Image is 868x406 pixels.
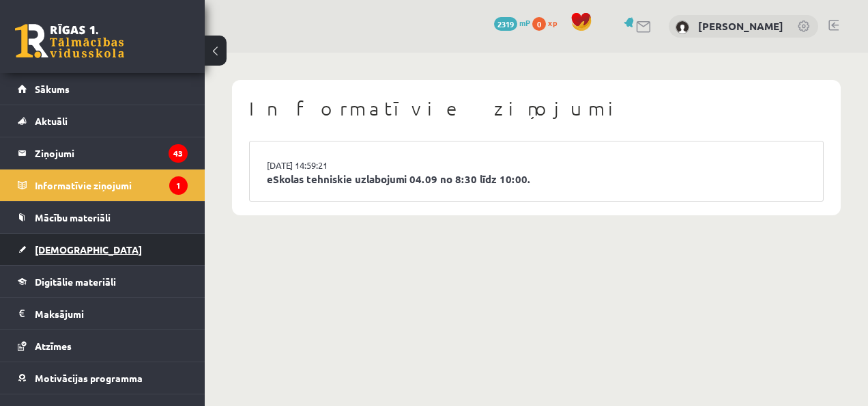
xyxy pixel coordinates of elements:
a: Atzīmes [18,330,188,362]
a: 0 xp [532,17,564,28]
span: [DEMOGRAPHIC_DATA] [35,243,142,256]
i: 1 [169,176,188,195]
a: Sākums [18,73,188,105]
span: Atzīmes [35,340,72,352]
a: Maksājumi [18,298,188,329]
a: Informatīvie ziņojumi1 [18,170,188,201]
a: 2319 mP [494,17,530,28]
i: 43 [169,144,188,163]
legend: Maksājumi [35,298,188,329]
span: Digitālie materiāli [35,275,116,288]
a: eSkolas tehniskie uzlabojumi 04.09 no 8:30 līdz 10:00. [267,172,806,187]
a: Aktuāli [18,105,188,137]
span: Aktuāli [35,115,68,127]
a: Ziņojumi43 [18,137,188,169]
span: xp [548,17,557,28]
legend: Informatīvie ziņojumi [35,170,188,201]
a: Mācību materiāli [18,202,188,233]
img: Iļja Streļcovs [676,21,689,34]
a: Rīgas 1. Tālmācības vidusskola [15,24,124,58]
a: Motivācijas programma [18,362,188,394]
legend: Ziņojumi [35,137,188,169]
span: Sākums [35,83,70,95]
span: 0 [532,17,546,31]
a: [PERSON_NAME] [698,19,783,33]
span: mP [519,17,530,28]
span: 2319 [494,17,517,31]
span: Mācību materiāli [35,211,111,224]
a: Digitālie materiāli [18,266,188,297]
h1: Informatīvie ziņojumi [249,97,824,120]
span: Motivācijas programma [35,372,143,384]
a: [DATE] 14:59:21 [267,159,369,172]
a: [DEMOGRAPHIC_DATA] [18,234,188,265]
